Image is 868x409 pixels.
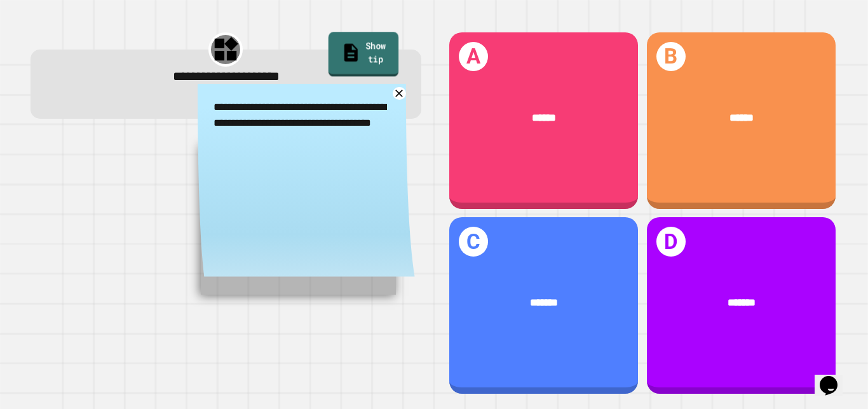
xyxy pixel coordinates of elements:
h1: D [656,227,686,256]
h1: C [459,227,488,256]
iframe: chat widget [815,358,855,396]
a: Show tip [328,32,398,76]
h1: A [459,42,488,71]
h1: B [656,42,686,71]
